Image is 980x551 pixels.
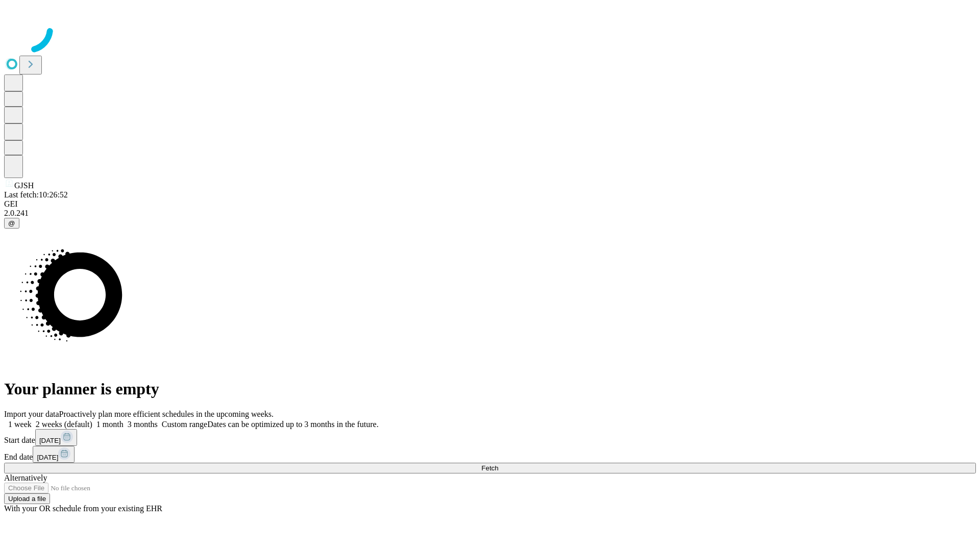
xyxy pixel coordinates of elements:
[207,420,378,429] span: Dates can be optimized up to 3 months in the future.
[4,410,59,418] span: Import your data
[4,429,976,446] div: Start date
[128,420,158,429] span: 3 months
[162,420,207,429] span: Custom range
[4,190,68,199] span: Last fetch: 10:26:52
[4,380,976,398] h1: Your planner is empty
[4,199,976,209] div: GEI
[96,420,124,429] span: 1 month
[8,420,32,429] span: 1 week
[35,429,77,446] button: [DATE]
[4,473,47,482] span: Alternatively
[36,420,92,429] span: 2 weeks (default)
[8,219,15,227] span: @
[4,218,19,229] button: @
[59,410,274,418] span: Proactively plan more efficient schedules in the upcoming weeks.
[4,493,50,504] button: Upload a file
[33,446,75,463] button: [DATE]
[39,437,61,444] span: [DATE]
[4,209,976,218] div: 2.0.241
[481,464,498,472] span: Fetch
[37,454,58,461] span: [DATE]
[4,446,976,463] div: End date
[4,463,976,473] button: Fetch
[4,504,162,513] span: With your OR schedule from your existing EHR
[14,181,34,190] span: GJSH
